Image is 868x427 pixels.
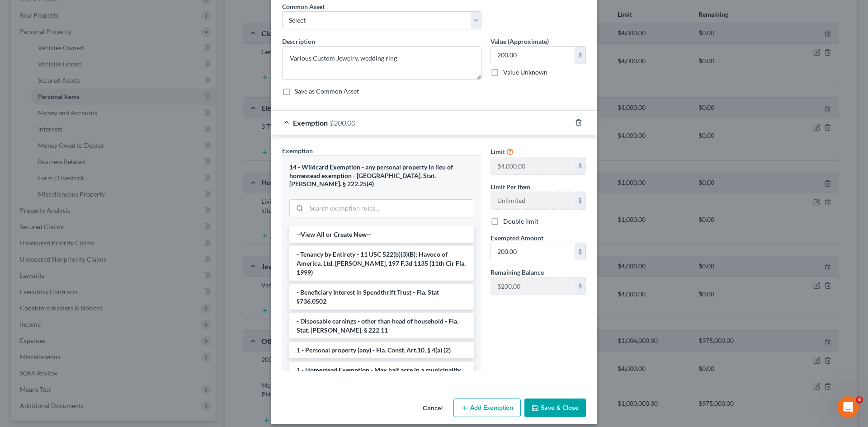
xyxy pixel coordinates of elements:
[503,68,547,77] label: Value Unknown
[330,118,355,127] span: $200.00
[453,399,521,418] button: Add Exemption
[491,37,549,46] label: Value (Approximate)
[575,243,585,260] div: $
[415,399,450,418] button: Cancel
[289,226,474,243] li: --View All or Create New--
[282,2,325,11] label: Common Asset
[491,277,575,295] input: --
[491,234,543,242] span: Exempted Amount
[524,399,586,418] button: Save & Close
[856,396,863,404] span: 4
[575,277,585,295] div: $
[289,284,474,310] li: - Beneficiary Interest in Spendthrift Trust - Fla. Stat §736.0502
[491,157,575,174] input: --
[575,47,585,64] div: $
[491,182,530,192] label: Limit Per Item
[575,157,585,174] div: $
[307,200,474,217] input: Search exemption rules...
[293,118,328,127] span: Exemption
[295,87,359,96] label: Save as Common Asset
[491,243,575,260] input: 0.00
[289,163,474,188] div: 14 - Wildcard Exemption - any personal property in lieu of homestead exemption - [GEOGRAPHIC_DATA...
[282,38,315,45] span: Description
[289,362,474,387] li: 1 - Homestead Exemption - Max half acre in a municipality or 160 acres elsewhere - Fla. Const. Ar...
[289,313,474,338] li: - Disposable earnings - other than head of household - Fla. Stat. [PERSON_NAME]. § 222.11
[503,217,538,226] label: Double limit
[491,267,544,277] label: Remaining Balance
[575,192,585,209] div: $
[491,148,505,155] span: Limit
[282,147,313,155] span: Exemption
[491,192,575,209] input: --
[289,342,474,358] li: 1 - Personal property (any) - Fla. Const. Art.10, § 4(a) (2)
[837,396,859,418] iframe: Intercom live chat
[289,246,474,281] li: - Tenancy by Entirety - 11 USC 522(b)(3)(B); Havoco of America, Ltd. [PERSON_NAME], 197 F.3d 1135...
[491,47,575,64] input: 0.00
